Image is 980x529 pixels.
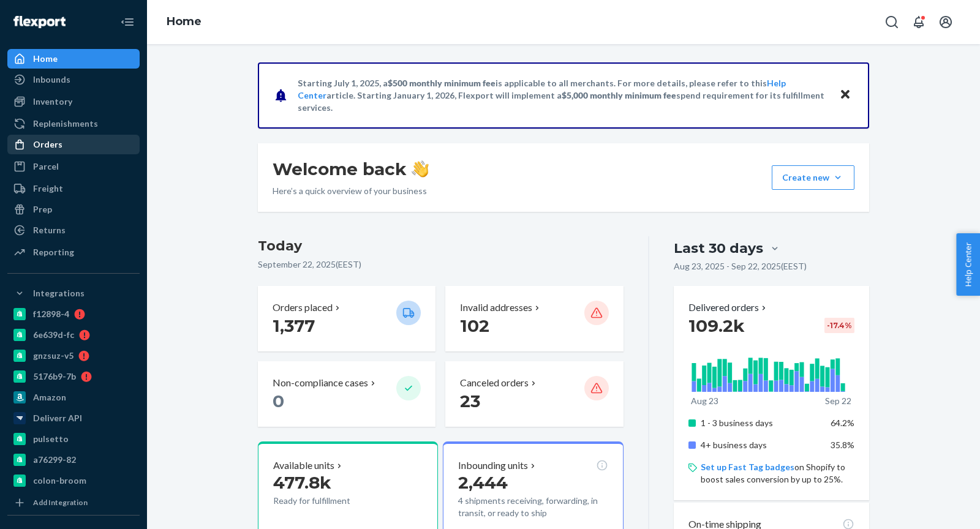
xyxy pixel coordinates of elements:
[7,495,140,510] a: Add Integration
[7,70,140,89] a: Inbounds
[831,440,854,450] span: 35.8%
[33,118,98,130] div: Replenishments
[880,10,904,34] button: Open Search Box
[674,260,807,272] p: Aug 23, 2025 - Sep 22, 2025 ( EEST )
[701,439,821,451] p: 4+ business days
[772,165,854,190] button: Create new
[273,472,331,493] span: 477.8k
[273,495,386,507] p: Ready for fulfillment
[33,160,59,173] div: Parcel
[33,203,52,216] div: Prep
[273,315,315,336] span: 1,377
[445,361,623,427] button: Canceled orders 23
[33,138,62,151] div: Orders
[460,301,532,315] p: Invalid addresses
[33,412,82,424] div: Deliverr API
[388,78,496,88] span: $500 monthly minimum fee
[7,92,140,111] a: Inventory
[273,391,284,411] span: 0
[258,236,624,256] h3: Today
[33,454,76,466] div: a76299-82
[907,10,931,34] button: Open notifications
[258,258,624,271] p: September 22, 2025 ( EEST )
[33,246,74,258] div: Reporting
[273,185,429,197] p: Here’s a quick overview of your business
[7,429,140,449] a: pulsetto
[273,158,429,180] h1: Welcome back
[691,395,718,407] p: Aug 23
[33,497,88,508] div: Add Integration
[460,391,480,411] span: 23
[7,450,140,470] a: a76299-82
[258,361,435,427] button: Non-compliance cases 0
[701,417,821,429] p: 1 - 3 business days
[837,86,853,104] button: Close
[688,315,745,336] span: 109.2k
[258,286,435,351] button: Orders placed 1,377
[33,329,74,341] div: 6e639d-fc
[831,418,854,428] span: 64.2%
[460,376,529,390] p: Canceled orders
[33,350,73,362] div: gnzsuz-v5
[7,346,140,366] a: gnzsuz-v5
[33,391,66,403] div: Amazon
[7,242,140,262] a: Reporting
[33,308,69,320] div: f12898-4
[33,182,63,195] div: Freight
[33,287,85,299] div: Integrations
[7,367,140,386] a: 5176b9-7b
[273,459,334,473] p: Available units
[33,475,86,487] div: colon-broom
[33,433,69,445] div: pulsetto
[7,471,140,490] a: colon-broom
[7,220,140,240] a: Returns
[7,304,140,324] a: f12898-4
[33,370,76,383] div: 5176b9-7b
[273,376,368,390] p: Non-compliance cases
[562,90,676,100] span: $5,000 monthly minimum fee
[956,233,980,296] button: Help Center
[460,315,489,336] span: 102
[7,283,140,303] button: Integrations
[701,462,794,472] a: Set up Fast Tag badges
[157,4,211,40] ol: breadcrumbs
[13,16,66,28] img: Flexport logo
[33,73,70,86] div: Inbounds
[458,472,508,493] span: 2,444
[167,15,202,28] a: Home
[273,301,333,315] p: Orders placed
[298,77,827,114] p: Starting July 1, 2025, a is applicable to all merchants. For more details, please refer to this a...
[688,301,769,315] button: Delivered orders
[824,318,854,333] div: -17.4 %
[458,495,608,519] p: 4 shipments receiving, forwarding, in transit, or ready to ship
[33,96,72,108] div: Inventory
[7,200,140,219] a: Prep
[674,239,763,258] div: Last 30 days
[701,461,854,486] p: on Shopify to boost sales conversion by up to 25%.
[412,160,429,178] img: hand-wave emoji
[933,10,958,34] button: Open account menu
[7,408,140,428] a: Deliverr API
[825,395,851,407] p: Sep 22
[33,224,66,236] div: Returns
[445,286,623,351] button: Invalid addresses 102
[7,49,140,69] a: Home
[115,10,140,34] button: Close Navigation
[7,114,140,133] a: Replenishments
[7,135,140,154] a: Orders
[7,388,140,407] a: Amazon
[7,325,140,345] a: 6e639d-fc
[33,53,58,65] div: Home
[7,157,140,176] a: Parcel
[458,459,528,473] p: Inbounding units
[7,179,140,198] a: Freight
